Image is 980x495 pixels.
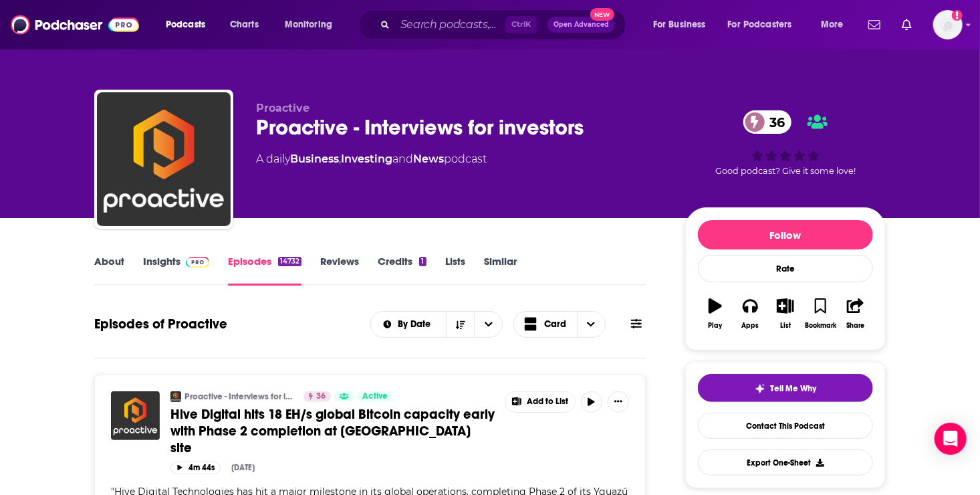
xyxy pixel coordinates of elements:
[733,290,767,338] button: Apps
[505,16,537,33] span: Ctrl K
[590,8,614,21] span: New
[11,12,139,37] img: Podchaser - Follow, Share and Rate Podcasts
[896,13,917,36] a: Show notifications dropdown
[698,413,873,439] a: Contact This Podcast
[768,290,803,338] button: List
[392,153,413,165] span: and
[278,257,301,266] div: 14732
[303,391,331,402] a: 36
[644,14,723,35] button: open menu
[230,15,259,34] span: Charts
[395,14,505,35] input: Search podcasts, credits, & more...
[94,316,227,332] h1: Episodes of Proactive
[378,255,426,286] a: Credits1
[709,322,723,330] div: Play
[863,13,886,36] a: Show notifications dropdown
[474,312,502,337] button: open menu
[231,463,255,472] div: [DATE]
[653,15,706,34] span: For Business
[445,255,465,286] a: Lists
[316,390,326,403] span: 36
[413,153,444,165] a: News
[821,15,844,34] span: More
[698,220,873,250] button: Follow
[755,383,765,394] img: tell me why sparkle
[719,14,812,35] button: open menu
[339,153,341,165] span: ,
[698,450,873,476] button: Export One-Sheet
[446,312,474,337] button: Sort Direction
[341,153,392,165] a: Investing
[94,255,124,286] a: About
[698,290,733,338] button: Play
[743,110,792,134] a: 36
[371,320,447,329] button: open menu
[554,21,609,28] span: Open Advanced
[527,397,568,407] span: Add to List
[275,14,350,35] button: open menu
[484,255,517,286] a: Similar
[544,320,566,329] span: Card
[186,257,209,268] img: Podchaser Pro
[97,92,231,226] img: Proactive - Interviews for investors
[256,102,310,114] span: Proactive
[111,391,160,440] img: Hive Digital hits 18 EH/s global Bitcoin capacity early with Phase 2 completion at Paraguay site
[143,255,209,286] a: InsightsPodchaser Pro
[170,406,495,456] a: Hive Digital hits 18 EH/s global Bitcoin capacity early with Phase 2 completion at [GEOGRAPHIC_DA...
[698,374,873,402] button: tell me why sparkleTell Me Why
[256,151,487,167] div: A daily podcast
[935,423,967,455] div: Open Intercom Messenger
[221,14,267,35] a: Charts
[771,383,817,394] span: Tell Me Why
[757,110,792,134] span: 36
[933,10,963,39] button: Show profile menu
[685,102,886,185] div: 36Good podcast? Give it some love!
[846,322,864,330] div: Share
[170,462,221,474] button: 4m 44s
[320,255,359,286] a: Reviews
[290,153,339,165] a: Business
[952,10,963,21] svg: Add a profile image
[513,311,606,338] button: Choose View
[170,391,181,402] img: Proactive - Interviews for investors
[803,290,838,338] button: Bookmark
[805,322,836,330] div: Bookmark
[362,390,388,403] span: Active
[419,257,426,266] div: 1
[505,392,575,412] button: Show More Button
[933,10,963,39] span: Logged in as roneledotsonRAD
[285,15,332,34] span: Monitoring
[698,255,873,282] div: Rate
[170,406,495,456] span: Hive Digital hits 18 EH/s global Bitcoin capacity early with Phase 2 completion at [GEOGRAPHIC_DA...
[166,15,205,34] span: Podcasts
[933,10,963,39] img: User Profile
[838,290,873,338] button: Share
[547,17,615,33] button: Open AdvancedNew
[608,391,629,413] button: Show More Button
[156,14,223,35] button: open menu
[742,322,759,330] div: Apps
[357,391,393,402] a: Active
[371,9,639,40] div: Search podcasts, credits, & more...
[812,14,860,35] button: open menu
[715,166,856,176] span: Good podcast? Give it some love!
[185,391,295,402] a: Proactive - Interviews for investors
[228,255,301,286] a: Episodes14732
[780,322,791,330] div: List
[370,311,503,338] h2: Choose List sort
[398,320,435,329] span: By Date
[728,15,792,34] span: For Podcasters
